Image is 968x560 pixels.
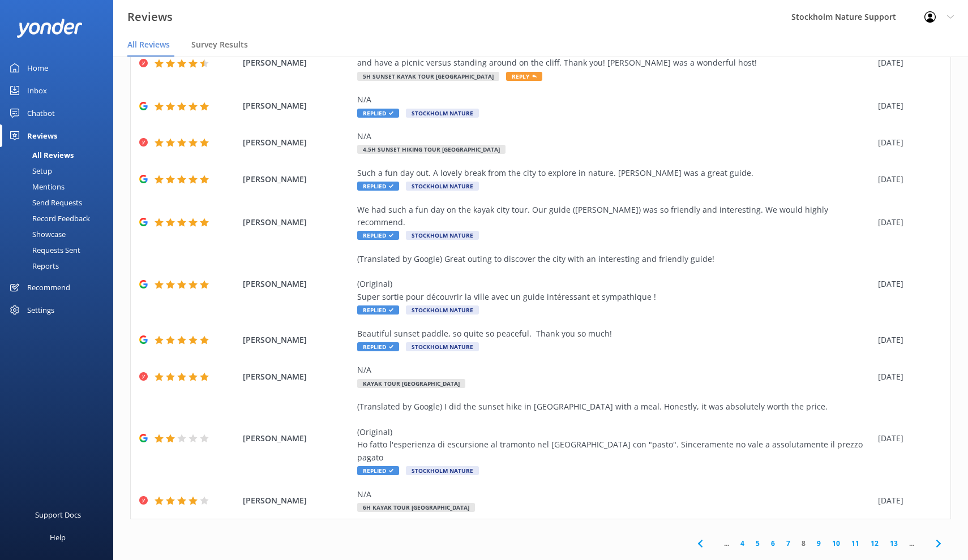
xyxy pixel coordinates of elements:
[7,195,113,210] a: Send Requests
[357,167,872,179] div: Such a fun day out. A lovely break from the city to explore in nature. [PERSON_NAME] was a great ...
[7,179,113,195] a: Mentions
[506,72,542,81] span: Reply
[7,242,80,258] div: Requests Sent
[765,538,781,549] a: 6
[357,305,399,315] span: Replied
[7,163,52,179] div: Setup
[27,57,48,79] div: Home
[357,466,399,475] span: Replied
[357,253,872,304] div: (Translated by Google) Great outing to discover the city with an interesting and friendly guide! ...
[796,538,811,549] a: 8
[7,226,66,242] div: Showcase
[7,147,113,163] a: All Reviews
[406,305,479,315] span: Stockholm Nature
[865,538,884,549] a: 12
[357,182,399,191] span: Replied
[50,526,66,549] div: Help
[406,182,479,191] span: Stockholm Nature
[903,538,920,549] span: ...
[7,226,113,242] a: Showcase
[878,494,936,507] div: [DATE]
[243,57,352,69] span: [PERSON_NAME]
[878,216,936,229] div: [DATE]
[243,494,352,507] span: [PERSON_NAME]
[735,538,750,549] a: 4
[243,136,352,149] span: [PERSON_NAME]
[406,466,479,475] span: Stockholm Nature
[357,145,506,154] span: 4.5h Sunset Hiking Tour [GEOGRAPHIC_DATA]
[191,39,248,50] span: Survey Results
[357,130,872,143] div: N/A
[357,342,399,351] span: Replied
[750,538,765,549] a: 5
[406,342,479,351] span: Stockholm Nature
[406,109,479,118] span: Stockholm Nature
[7,210,113,226] a: Record Feedback
[357,328,872,340] div: Beautiful sunset paddle, so quite so peaceful. Thank you so much!
[878,334,936,346] div: [DATE]
[878,57,936,69] div: [DATE]
[357,503,475,512] span: 6h Kayak Tour [GEOGRAPHIC_DATA]
[878,432,936,445] div: [DATE]
[243,216,352,229] span: [PERSON_NAME]
[7,258,59,274] div: Reports
[27,124,57,147] div: Reviews
[243,432,352,445] span: [PERSON_NAME]
[357,72,499,81] span: 5h Sunset Kayak Tour [GEOGRAPHIC_DATA]
[357,93,872,106] div: N/A
[878,136,936,149] div: [DATE]
[357,109,399,118] span: Replied
[243,173,352,186] span: [PERSON_NAME]
[884,538,903,549] a: 13
[27,276,70,299] div: Recommend
[357,364,872,376] div: N/A
[243,371,352,383] span: [PERSON_NAME]
[357,204,872,229] div: We had such a fun day on the kayak city tour. Our guide ([PERSON_NAME]) was so friendly and inter...
[811,538,826,549] a: 9
[243,100,352,112] span: [PERSON_NAME]
[718,538,735,549] span: ...
[243,278,352,290] span: [PERSON_NAME]
[826,538,846,549] a: 10
[35,503,81,526] div: Support Docs
[357,400,872,464] div: (Translated by Google) I did the sunset hike in [GEOGRAPHIC_DATA] with a meal. Honestly, it was a...
[127,39,170,50] span: All Reviews
[243,334,352,346] span: [PERSON_NAME]
[357,231,399,240] span: Replied
[7,163,113,179] a: Setup
[27,299,54,321] div: Settings
[406,231,479,240] span: Stockholm Nature
[878,100,936,112] div: [DATE]
[357,488,872,501] div: N/A
[27,79,47,102] div: Inbox
[7,242,113,258] a: Requests Sent
[127,8,173,26] h3: Reviews
[7,147,74,163] div: All Reviews
[878,173,936,186] div: [DATE]
[357,379,465,388] span: Kayak Tour [GEOGRAPHIC_DATA]
[7,195,82,210] div: Send Requests
[781,538,796,549] a: 7
[878,371,936,383] div: [DATE]
[7,258,113,274] a: Reports
[846,538,865,549] a: 11
[7,179,65,195] div: Mentions
[7,210,90,226] div: Record Feedback
[27,102,55,124] div: Chatbot
[17,19,82,37] img: yonder-white-logo.png
[878,278,936,290] div: [DATE]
